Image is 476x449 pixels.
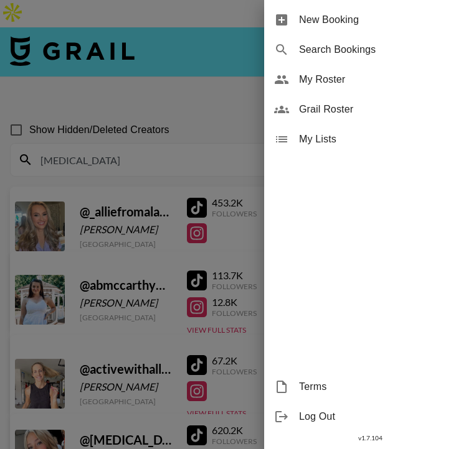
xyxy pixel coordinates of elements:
div: Search Bookings [264,35,476,65]
div: My Roster [264,65,476,95]
span: My Roster [299,72,466,87]
span: My Lists [299,132,466,147]
div: Log Out [264,402,476,432]
div: Grail Roster [264,95,476,124]
span: Terms [299,379,466,394]
div: My Lists [264,124,476,154]
div: v 1.7.104 [264,432,476,445]
span: Search Bookings [299,42,466,57]
span: Grail Roster [299,102,466,117]
div: Terms [264,372,476,402]
span: New Booking [299,12,466,27]
div: New Booking [264,5,476,35]
span: Log Out [299,409,466,424]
